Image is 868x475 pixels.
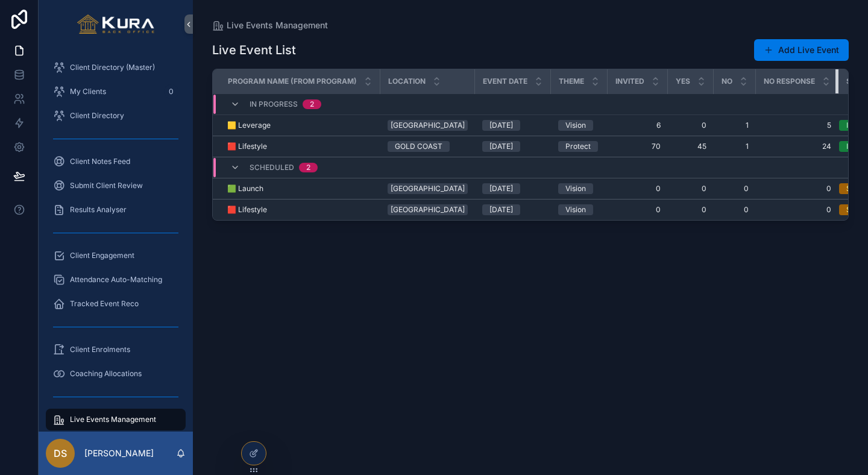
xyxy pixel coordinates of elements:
[391,204,465,215] div: [GEOGRAPHIC_DATA]
[227,121,373,130] a: 🟨 Leverage
[46,199,186,221] a: Results Analyser
[482,120,544,131] a: [DATE]
[489,120,513,131] div: [DATE]
[46,293,186,315] a: Tracked Event Reco
[227,142,373,151] a: 🟥 Lifestyle
[46,151,186,172] a: Client Notes Feed
[489,204,513,215] div: [DATE]
[70,63,155,72] span: Client Directory (Master)
[565,141,591,152] div: Protect
[54,446,67,461] span: DS
[227,205,267,215] span: 🟥 Lifestyle
[615,205,661,215] a: 0
[227,184,263,193] span: 🟩 Launch
[615,184,661,193] a: 0
[46,245,186,266] a: Client Engagement
[227,184,373,193] a: 🟩 Launch
[675,142,706,151] a: 45
[721,205,749,215] a: 0
[391,183,465,194] div: [GEOGRAPHIC_DATA]
[675,184,706,193] a: 0
[70,299,139,309] span: Tracked Event Reco
[763,205,831,215] a: 0
[46,409,186,430] a: Live Events Management
[70,251,134,260] span: Client Engagement
[615,142,661,151] a: 70
[212,42,296,58] h1: Live Event List
[676,77,690,86] span: YES
[558,204,600,215] a: Vision
[46,175,186,197] a: Submit Client Review
[721,184,749,193] a: 0
[70,111,124,121] span: Client Directory
[482,183,544,194] a: [DATE]
[754,39,849,61] button: Add Live Event
[70,415,156,424] span: Live Events Management
[482,204,544,215] a: [DATE]
[675,121,706,130] a: 0
[46,363,186,385] a: Coaching Allocations
[615,121,661,130] a: 6
[46,57,186,78] a: Client Directory (Master)
[395,141,442,152] div: GOLD COAST
[388,141,468,152] a: GOLD COAST
[70,275,162,285] span: Attendance Auto-Matching
[558,183,600,194] a: Vision
[565,204,586,215] div: Vision
[763,121,831,130] a: 5
[763,142,831,151] a: 24
[164,84,178,99] div: 0
[228,77,357,86] span: Program Name (from Program)
[46,269,186,291] a: Attendance Auto-Matching
[763,184,831,193] a: 0
[558,120,600,131] a: Vision
[615,77,644,86] span: Invited
[70,369,142,379] span: Coaching Allocations
[227,205,373,215] a: 🟥 Lifestyle
[46,81,186,102] a: My Clients0
[70,87,106,96] span: My Clients
[227,142,267,151] span: 🟥 Lifestyle
[675,205,706,215] a: 0
[227,121,271,130] span: 🟨 Leverage
[250,99,298,109] span: In progress
[489,183,513,194] div: [DATE]
[388,183,468,194] a: [GEOGRAPHIC_DATA]
[722,77,732,86] span: NO
[306,163,310,172] div: 2
[39,48,193,432] div: scrollable content
[721,121,749,130] a: 1
[84,447,154,459] p: [PERSON_NAME]
[391,120,465,131] div: [GEOGRAPHIC_DATA]
[559,77,584,86] span: Theme
[70,345,130,354] span: Client Enrolments
[46,105,186,127] a: Client Directory
[77,14,155,34] img: App logo
[310,99,314,109] div: 2
[388,204,468,215] a: [GEOGRAPHIC_DATA]
[388,77,426,86] span: Location
[489,141,513,152] div: [DATE]
[764,77,815,86] span: NO RESPONSE
[212,19,328,31] a: Live Events Management
[388,120,468,131] a: [GEOGRAPHIC_DATA]
[482,141,544,152] a: [DATE]
[721,142,749,151] span: 1
[46,339,186,360] a: Client Enrolments
[227,19,328,31] span: Live Events Management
